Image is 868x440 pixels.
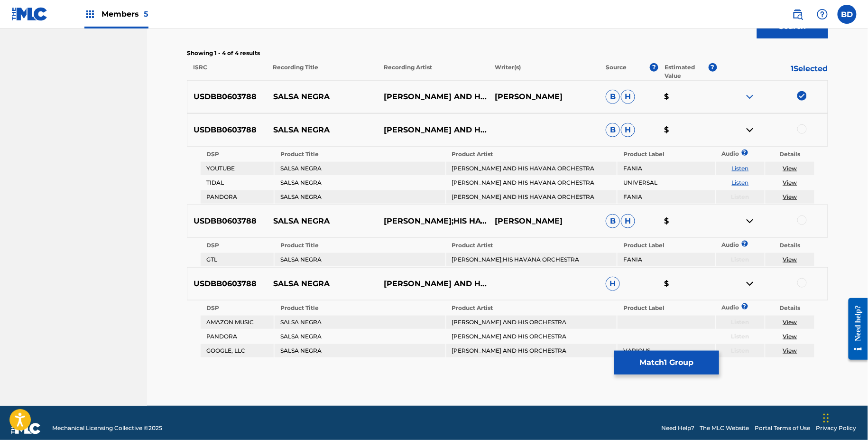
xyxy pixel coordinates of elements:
p: [PERSON_NAME] [489,91,600,103]
span: ? [650,63,658,72]
p: SALSA NEGRA [267,124,378,136]
span: 5 [144,9,148,19]
th: Product Artist [446,239,617,252]
div: User Menu [838,5,857,24]
td: [PERSON_NAME] AND HIS HAVANA ORCHESTRA [446,162,617,175]
span: H [621,90,635,104]
td: GOOGLE, LLC [201,344,274,357]
div: Chat Widget [821,394,868,440]
td: SALSA NEGRA [275,176,445,189]
td: UNIVERSAL [618,176,715,189]
th: Details [766,301,814,315]
p: Showing 1 - 4 of 4 results [187,49,828,57]
th: Details [766,239,814,252]
th: Product Artist [446,301,617,315]
th: Product Title [275,148,445,161]
p: SALSA NEGRA [267,215,378,227]
td: SALSA NEGRA [275,344,445,357]
th: Product Title [275,301,445,315]
a: View [783,179,797,186]
span: H [606,277,620,291]
td: FANIA [618,162,715,175]
p: ISRC [187,63,267,80]
p: Audio [716,303,728,312]
a: Privacy Policy [816,424,857,433]
a: The MLC Website [700,424,749,433]
th: Details [766,148,814,161]
th: Product Label [618,148,715,161]
th: Product Title [275,239,445,252]
span: B [606,90,620,104]
p: Estimated Value [665,63,708,80]
td: [PERSON_NAME] AND HIS HAVANA ORCHESTRA [446,190,617,204]
span: Mechanical Licensing Collective © 2025 [52,424,162,433]
td: FANIA [618,253,715,266]
th: Product Label [618,301,715,315]
iframe: Resource Center [841,290,868,367]
p: $ [658,278,717,290]
img: search [792,9,803,20]
p: [PERSON_NAME];HIS HAVANA ORCHESTRA [378,215,489,227]
a: View [783,193,797,200]
td: AMAZON MUSIC [201,316,274,329]
a: View [783,347,797,354]
a: Listen [732,165,749,172]
p: Recording Artist [378,63,489,80]
td: PANDORA [201,330,274,343]
td: VARIOUS [618,344,715,357]
a: Listen [732,179,749,186]
img: help [817,9,828,20]
p: Writer(s) [489,63,600,80]
a: View [783,165,797,172]
span: B [606,123,620,137]
p: [PERSON_NAME] AND HIS ORCHESTRA [378,91,489,103]
p: USDBB0603788 [187,215,267,227]
p: USDBB0603788 [187,124,267,136]
p: USDBB0603788 [187,278,267,290]
a: Need Help? [661,424,694,433]
p: Listen [716,346,765,355]
td: TIDAL [201,176,274,189]
a: Portal Terms of Use [755,424,811,433]
p: SALSA NEGRA [267,91,378,103]
span: B [606,214,620,228]
th: DSP [201,301,274,315]
p: Recording Title [267,63,378,80]
td: [PERSON_NAME] AND HIS ORCHESTRA [446,330,617,343]
td: PANDORA [201,190,274,204]
td: SALSA NEGRA [275,316,445,329]
p: [PERSON_NAME] AND HIS HAVANA ORCHESTRA [378,124,489,136]
span: Members [102,9,148,19]
img: MLC Logo [11,7,48,21]
img: contract [744,124,756,136]
img: expand [744,91,756,103]
td: SALSA NEGRA [275,253,445,266]
span: H [621,214,635,228]
p: [PERSON_NAME] AND HIS ORCHESTRA [378,278,489,290]
a: View [783,333,797,340]
img: contract [744,278,756,290]
span: ? [709,63,717,72]
div: Help [813,5,832,24]
img: contract [744,215,756,227]
p: USDBB0603788 [187,91,267,103]
td: YOUTUBE [201,162,274,175]
p: Listen [716,318,765,327]
img: logo [11,423,41,434]
td: SALSA NEGRA [275,162,445,175]
button: Match1 Group [614,351,719,374]
p: [PERSON_NAME] [489,215,600,227]
p: Source [606,63,627,80]
p: 1 Selected [717,63,828,80]
td: [PERSON_NAME];HIS HAVANA ORCHESTRA [446,253,617,266]
td: SALSA NEGRA [275,330,445,343]
p: Audio [716,150,728,158]
div: Drag [823,404,829,432]
td: GTL [201,253,274,266]
img: Top Rightsholders [84,9,96,20]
